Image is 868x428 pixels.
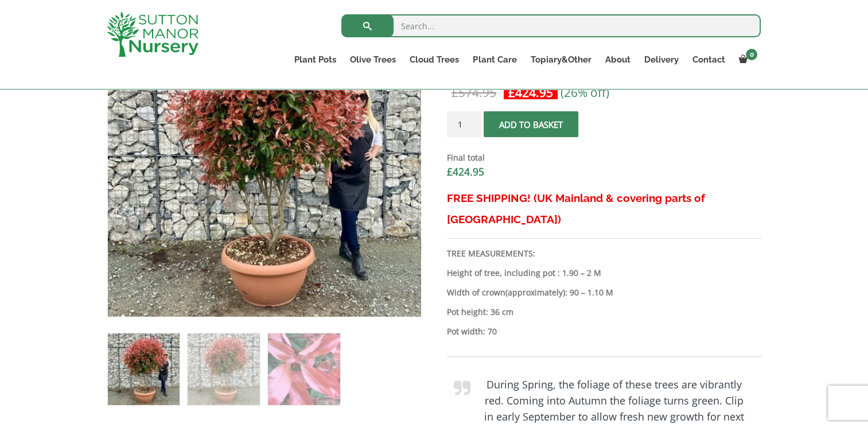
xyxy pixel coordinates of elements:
span: £ [451,84,458,100]
bdi: 574.95 [451,84,496,100]
h3: FREE SHIPPING! (UK Mainland & covering parts of [GEOGRAPHIC_DATA]) [447,188,761,230]
a: Cloud Trees [403,52,466,68]
img: logo [107,11,198,57]
b: (approximately) [505,287,565,298]
button: Add to basket [484,111,578,137]
strong: Pot width: 70 [447,326,497,337]
bdi: 424.95 [447,165,484,178]
strong: Width of crown : 90 – 1.10 M [447,287,613,298]
a: Delivery [637,52,685,68]
a: Plant Pots [287,52,343,68]
img: Photinia Red Robin Floating Cloud Tree 1.90 - 2 M (LARGE) [108,333,180,405]
bdi: 424.95 [508,84,553,100]
dt: Final total [447,151,761,165]
a: Topiary&Other [523,52,598,68]
strong: TREE MEASUREMENTS: [447,248,535,259]
a: About [598,52,637,68]
b: Height of tree, including pot : 1.90 – 2 M [447,267,601,278]
a: Olive Trees [343,52,403,68]
img: Photinia Red Robin Floating Cloud Tree 1.90 - 2 M (LARGE) - Image 2 [188,333,259,405]
input: Product quantity [447,111,481,137]
a: Contact [685,52,731,68]
input: Search... [341,14,761,37]
span: 0 [746,49,757,60]
img: Photinia Red Robin Floating Cloud Tree 1.90 - 2 M (LARGE) - Image 3 [268,333,340,405]
a: Plant Care [466,52,523,68]
strong: Pot height: 36 cm [447,306,513,317]
a: 0 [731,52,761,68]
span: £ [508,84,515,100]
span: (26% off) [560,84,609,100]
span: £ [447,165,453,178]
